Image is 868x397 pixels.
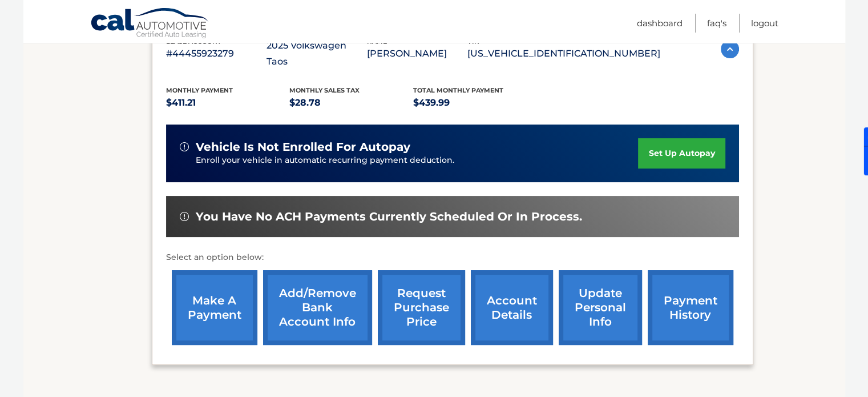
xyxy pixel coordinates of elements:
[166,251,739,264] p: Select an option below:
[471,270,553,345] a: account details
[289,95,413,111] p: $28.78
[413,86,503,94] span: Total Monthly Payment
[721,40,739,58] img: accordion-active.svg
[467,46,660,62] p: [US_VEHICLE_IDENTIFICATION_NUMBER]
[180,142,189,151] img: alert-white.svg
[289,86,360,94] span: Monthly sales Tax
[413,95,537,111] p: $439.99
[166,95,290,111] p: $411.21
[378,270,465,345] a: request purchase price
[166,46,267,62] p: #44455923279
[707,14,726,33] a: FAQ's
[638,138,725,169] a: set up autopay
[648,270,733,345] a: payment history
[196,210,582,224] span: You have no ACH payments currently scheduled or in process.
[267,38,367,70] p: 2025 Volkswagen Taos
[263,270,372,345] a: Add/Remove bank account info
[90,7,210,41] a: Cal Automotive
[180,212,189,221] img: alert-white.svg
[559,270,642,345] a: update personal info
[172,270,257,345] a: make a payment
[367,46,467,62] p: [PERSON_NAME]
[196,140,410,154] span: vehicle is not enrolled for autopay
[196,154,639,167] p: Enroll your vehicle in automatic recurring payment deduction.
[166,86,233,94] span: Monthly Payment
[637,14,683,33] a: Dashboard
[751,14,778,33] a: Logout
